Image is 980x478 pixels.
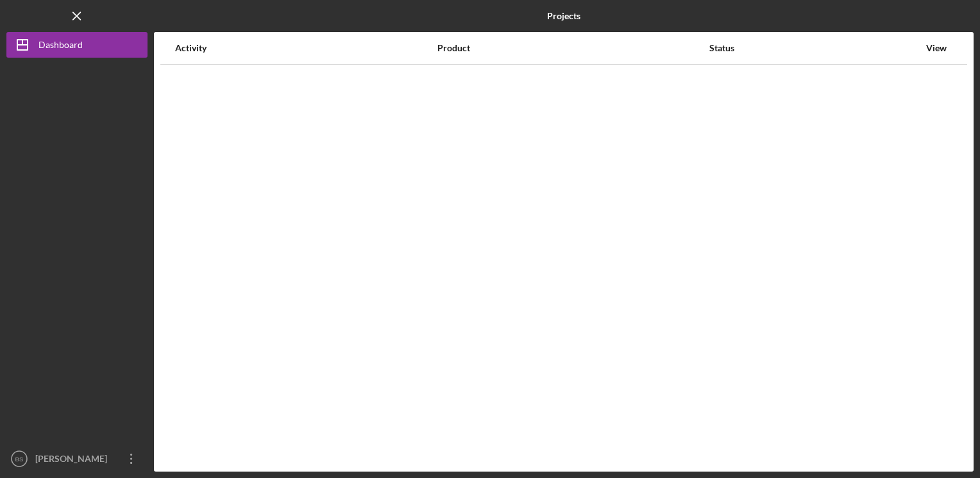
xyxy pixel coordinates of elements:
[175,43,436,53] div: Activity
[32,446,115,475] div: [PERSON_NAME]
[6,446,148,472] button: BS[PERSON_NAME]
[6,32,148,58] button: Dashboard
[709,43,919,53] div: Status
[920,43,952,53] div: View
[437,43,709,53] div: Product
[15,456,24,463] text: BS
[38,32,83,61] div: Dashboard
[547,11,580,21] b: Projects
